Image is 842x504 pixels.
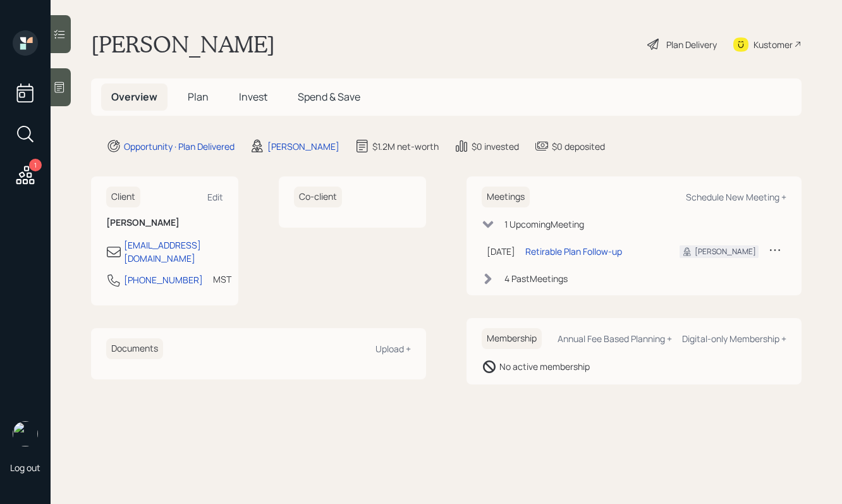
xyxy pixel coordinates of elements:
[552,140,605,153] div: $0 deposited
[124,273,203,286] div: [PHONE_NUMBER]
[666,38,717,51] div: Plan Delivery
[106,187,140,207] h6: Client
[482,187,530,207] h6: Meetings
[686,191,786,203] div: Schedule New Meeting +
[375,343,411,355] div: Upload +
[239,90,267,104] span: Invest
[298,90,360,104] span: Spend & Save
[504,218,584,231] div: 1 Upcoming Meeting
[111,90,157,104] span: Overview
[106,338,163,359] h6: Documents
[188,90,209,104] span: Plan
[754,38,793,51] div: Kustomer
[10,462,40,474] div: Log out
[207,191,223,203] div: Edit
[106,218,223,228] h6: [PERSON_NAME]
[499,360,590,373] div: No active membership
[682,333,786,345] div: Digital-only Membership +
[472,140,519,153] div: $0 invested
[294,187,342,207] h6: Co-client
[482,328,542,349] h6: Membership
[525,245,622,258] div: Retirable Plan Follow-up
[13,421,38,446] img: aleksandra-headshot.png
[504,272,568,285] div: 4 Past Meeting s
[91,30,275,58] h1: [PERSON_NAME]
[558,333,672,345] div: Annual Fee Based Planning +
[124,140,235,153] div: Opportunity · Plan Delivered
[487,245,515,258] div: [DATE]
[267,140,339,153] div: [PERSON_NAME]
[695,246,756,257] div: [PERSON_NAME]
[29,159,42,171] div: 1
[124,238,223,265] div: [EMAIL_ADDRESS][DOMAIN_NAME]
[372,140,439,153] div: $1.2M net-worth
[213,273,231,286] div: MST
